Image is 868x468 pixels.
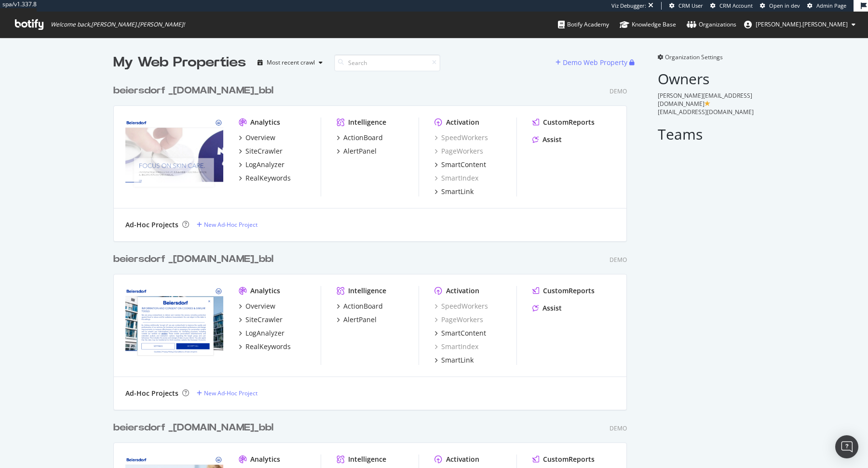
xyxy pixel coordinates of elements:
[543,286,595,296] div: CustomReports
[441,187,474,196] div: SmartLink
[669,2,703,10] a: CRM User
[620,20,676,29] div: Knowledge Base
[245,342,291,351] div: RealKeywords
[441,160,486,169] div: SmartContent
[348,117,386,127] div: Intelligence
[620,12,676,38] a: Knowledge Base
[125,286,223,364] img: beiersdorf _beiersdorf.com_bbl
[769,2,800,9] span: Open in dev
[610,87,627,95] div: Demo
[556,58,629,66] a: Demo Web Property
[197,389,258,397] a: New Ad-Hoc Project
[558,12,609,38] a: Botify Academy
[558,20,609,29] div: Botify Academy
[532,303,562,313] a: Assist
[807,2,846,10] a: Admin Page
[665,53,723,61] span: Organization Settings
[337,301,383,311] a: ActionBoard
[245,328,285,338] div: LogAnalyzer
[434,342,478,351] a: SmartIndex
[816,2,846,9] span: Admin Page
[239,146,283,156] a: SiteCrawler
[267,60,315,65] div: Most recent crawl
[678,2,703,9] span: CRM User
[446,117,479,127] div: Activation
[245,173,291,183] div: RealKeywords
[710,2,753,10] a: CRM Account
[250,455,280,464] div: Analytics
[532,135,562,144] a: Assist
[563,58,627,67] div: Demo Web Property
[687,12,736,38] a: Organizations
[239,301,275,311] a: Overview
[337,146,377,156] a: AlertPanel
[51,21,185,28] span: Welcome back, [PERSON_NAME].[PERSON_NAME] !
[343,146,377,156] div: AlertPanel
[446,286,479,296] div: Activation
[434,328,486,338] a: SmartContent
[113,252,273,266] div: beiersdorf _[DOMAIN_NAME]_bbl
[113,252,277,266] a: beiersdorf _[DOMAIN_NAME]_bbl
[204,389,258,397] div: New Ad-Hoc Project
[197,221,258,229] a: New Ad-Hoc Project
[113,421,273,435] div: beiersdorf _[DOMAIN_NAME]_bbl
[113,84,273,98] div: beiersdorf _[DOMAIN_NAME]_bbl
[348,455,386,464] div: Intelligence
[658,108,754,116] span: [EMAIL_ADDRESS][DOMAIN_NAME]
[250,286,280,296] div: Analytics
[835,435,858,458] div: Open Intercom Messenger
[239,328,285,338] a: LogAnalyzer
[125,117,223,195] img: beiersdorf _nivea-kao.jp_bbl
[756,20,848,28] span: jay.chitnis
[343,301,383,311] div: ActionBoard
[532,117,595,127] a: CustomReports
[125,220,178,230] div: Ad-Hoc Projects
[343,133,383,143] div: ActionBoard
[434,133,488,143] a: SpeedWorkers
[204,221,258,229] div: New Ad-Hoc Project
[658,126,755,142] h2: Teams
[113,53,246,72] div: My Web Properties
[658,91,752,108] span: [PERSON_NAME][EMAIL_ADDRESS][DOMAIN_NAME]
[245,301,275,311] div: Overview
[239,160,285,169] a: LogAnalyzer
[542,135,562,144] div: Assist
[113,421,277,435] a: beiersdorf _[DOMAIN_NAME]_bbl
[254,55,326,70] button: Most recent crawl
[239,133,275,143] a: Overview
[532,286,595,296] a: CustomReports
[542,303,562,313] div: Assist
[434,146,483,156] a: PageWorkers
[348,286,386,296] div: Intelligence
[719,2,753,9] span: CRM Account
[113,84,277,98] a: beiersdorf _[DOMAIN_NAME]_bbl
[434,355,474,365] a: SmartLink
[239,173,291,183] a: RealKeywords
[434,315,483,325] a: PageWorkers
[610,256,627,264] div: Demo
[245,133,275,143] div: Overview
[556,55,629,70] button: Demo Web Property
[610,424,627,432] div: Demo
[543,455,595,464] div: CustomReports
[434,301,488,311] a: SpeedWorkers
[239,342,291,351] a: RealKeywords
[434,173,478,183] a: SmartIndex
[736,17,863,32] button: [PERSON_NAME].[PERSON_NAME]
[687,20,736,29] div: Organizations
[611,2,646,10] div: Viz Debugger:
[239,315,283,325] a: SiteCrawler
[125,389,178,398] div: Ad-Hoc Projects
[245,146,283,156] div: SiteCrawler
[434,187,474,196] a: SmartLink
[658,71,755,87] h2: Owners
[532,455,595,464] a: CustomReports
[250,117,280,127] div: Analytics
[245,160,285,169] div: LogAnalyzer
[334,54,440,71] input: Search
[441,328,486,338] div: SmartContent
